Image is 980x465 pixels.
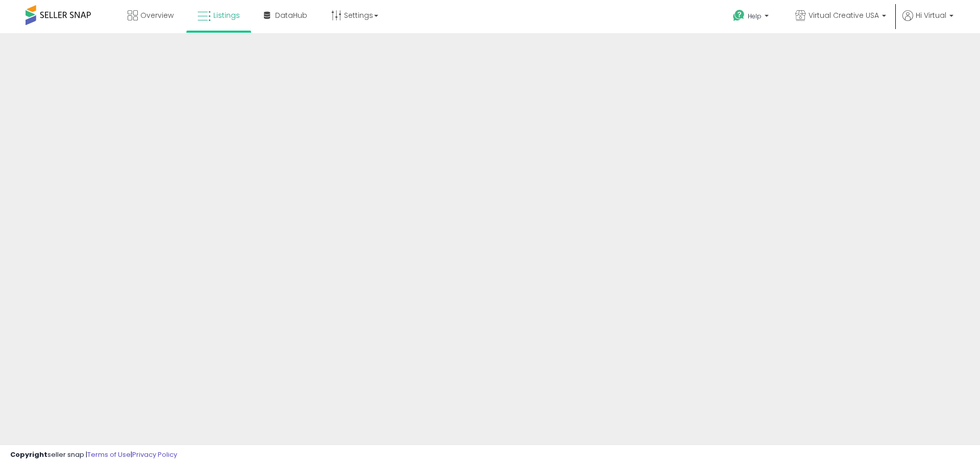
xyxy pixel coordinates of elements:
a: Privacy Policy [132,450,177,459]
a: Hi Virtual [902,10,953,33]
span: Hi Virtual [916,10,946,20]
a: Help [725,2,779,33]
span: Overview [140,10,174,20]
a: Terms of Use [87,450,131,459]
span: DataHub [275,10,307,20]
span: Virtual Creative USA [808,10,879,20]
div: seller snap | | [10,450,177,460]
strong: Copyright [10,450,47,459]
span: Listings [213,10,240,20]
span: Help [748,12,762,20]
i: Get Help [732,9,745,22]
